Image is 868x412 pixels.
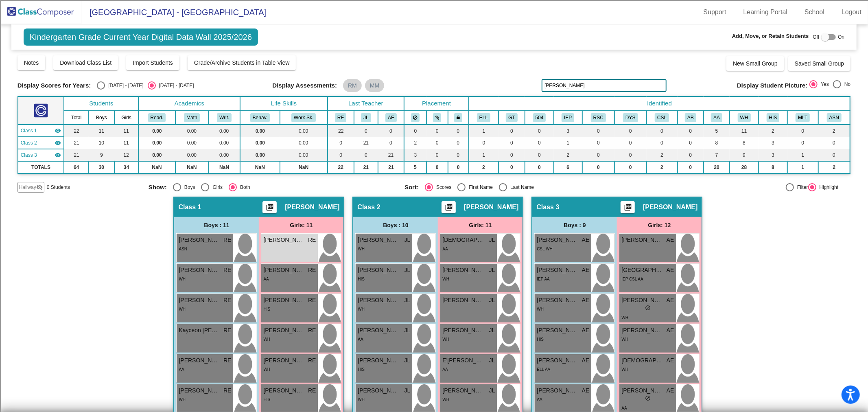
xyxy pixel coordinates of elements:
button: RSC [591,113,606,122]
div: Rename Outline [3,85,865,92]
td: 0.00 [138,125,175,137]
button: IEP [562,113,574,122]
span: AA [442,247,448,251]
mat-radio-group: Select an option [404,183,654,191]
td: 22 [328,125,354,137]
span: Download Class List [60,59,112,66]
span: RE [223,236,231,244]
th: Keep with students [426,111,448,125]
mat-icon: visibility [55,140,61,146]
th: Adaptive Behavior [678,111,704,125]
th: Jackie Lauderdale [354,111,378,125]
td: Jackie Lauderdale - No Class Name [18,137,64,149]
span: Add, Move, or Retain Students [732,32,809,40]
div: Delete [3,41,865,48]
div: Highlight [816,184,839,191]
td: 0 [426,125,448,137]
mat-icon: picture_as_pdf [265,203,275,215]
span: [PERSON_NAME] [464,203,518,211]
td: 0 [378,125,404,137]
td: 3 [404,149,426,161]
td: 5 [404,161,426,173]
span: AE [667,236,674,244]
td: NaN [175,161,209,173]
td: 0 [678,137,704,149]
td: 21 [354,137,378,149]
div: SAVE [3,248,865,255]
span: Class 1 [21,127,37,134]
td: 0 [647,137,678,149]
td: 0.00 [175,149,209,161]
mat-chip: RM [343,79,362,92]
span: IEP CSL AA [621,277,643,281]
div: Last Name [507,184,534,191]
button: Print Students Details [262,201,277,213]
div: Print [3,100,865,107]
td: 11 [114,137,139,149]
span: Off [813,33,820,41]
td: 0 [582,137,614,149]
th: Placement [404,96,469,111]
button: ASN [827,113,842,122]
td: 0 [614,161,646,173]
td: 11 [114,125,139,137]
th: Boys [89,111,114,125]
div: MOVE [3,233,865,240]
td: 2 [554,149,582,161]
div: Home [3,3,170,11]
td: 0 [525,161,554,173]
td: 1 [469,125,498,137]
td: NaN [138,161,175,173]
td: 0.00 [240,125,280,137]
mat-icon: visibility [55,152,61,158]
span: Class 2 [21,139,37,147]
td: 0.00 [240,149,280,161]
span: On [838,33,844,41]
div: Download [3,92,865,100]
span: [PERSON_NAME] [621,236,662,244]
td: 7 [704,149,730,161]
td: 21 [64,137,89,149]
td: 6 [554,161,582,173]
button: Import Students [126,55,179,70]
button: AA [711,113,722,122]
button: AE [385,113,397,122]
span: [PERSON_NAME] [358,236,398,244]
td: 12 [114,149,139,161]
span: Kindergarten Grade Current Year Digital Data Wall 2025/2026 [24,28,258,46]
span: Notes [24,59,39,66]
div: Rename [3,63,865,70]
td: 0 [614,137,646,149]
span: RE [223,266,231,274]
span: Import Students [133,59,173,66]
button: DYS [623,113,638,122]
div: Girls: 12 [617,217,702,233]
td: 10 [89,137,114,149]
th: Girls [114,111,139,125]
td: 20 [704,161,730,173]
div: Move To ... [3,70,865,78]
span: AE [667,266,674,274]
td: 0.00 [280,149,328,161]
td: 11 [89,125,114,137]
td: 0 [448,161,469,173]
div: WEBSITE [3,262,865,270]
span: RE [308,236,316,244]
td: 8 [730,137,759,149]
button: AB [685,113,696,122]
input: Search... [542,79,667,92]
div: Sign out [3,56,865,63]
div: JOURNAL [3,270,865,277]
div: Add Outline Template [3,107,865,114]
td: 0 [582,125,614,137]
td: 0.00 [208,137,240,149]
div: Boys : 9 [532,217,617,233]
td: 9 [730,149,759,161]
th: Hispanic [759,111,787,125]
button: Print Students Details [442,201,456,213]
span: [PERSON_NAME] [537,266,577,274]
mat-radio-group: Select an option [149,183,398,191]
td: 0 [498,137,525,149]
td: 9 [89,149,114,161]
mat-icon: visibility [55,127,61,134]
